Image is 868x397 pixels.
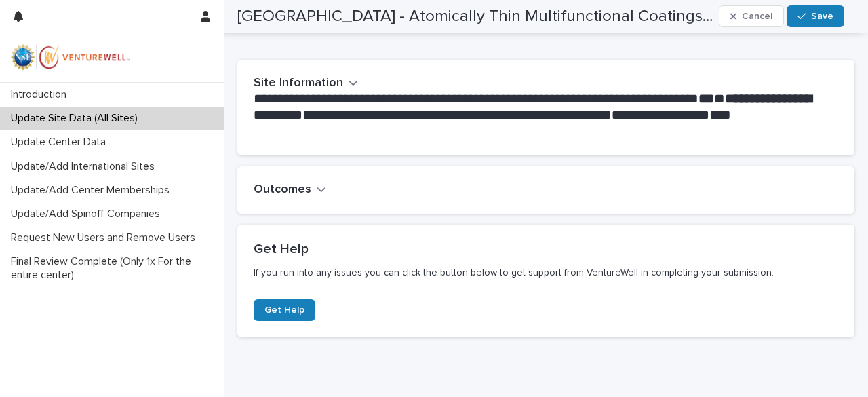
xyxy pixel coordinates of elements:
h2: Outcomes [254,183,311,197]
button: Site Information [254,76,358,91]
p: Update Site Data (All Sites) [5,112,149,125]
p: Update/Add Center Memberships [5,184,180,197]
button: Cancel [719,5,784,27]
p: Update/Add Spinoff Companies [5,208,171,221]
p: Introduction [5,88,77,101]
p: If you run into any issues you can click the button below to get support from VentureWell in comp... [254,267,838,279]
a: Get Help [254,299,315,321]
h2: Boise State University - Atomically Thin Multifunctional Coatings, FY2024-2025 [237,7,713,26]
p: Request New Users and Remove Users [5,231,206,244]
button: Save [787,5,844,27]
h2: Get Help [254,241,838,257]
p: Update/Add International Sites [5,160,165,173]
span: Get Help [264,305,304,315]
span: Cancel [742,12,772,21]
button: Outcomes [254,183,326,197]
p: Update Center Data [5,136,117,149]
p: Final Review Complete (Only 1x For the entire center) [5,255,224,281]
span: Save [811,12,833,21]
img: mWhVGmOKROS2pZaMU8FQ [11,44,130,71]
h2: Site Information [254,76,343,91]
